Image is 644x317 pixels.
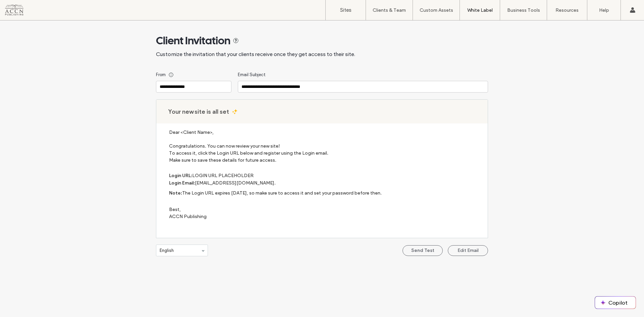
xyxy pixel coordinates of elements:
span: Client Invitation [156,34,230,47]
div: English [156,245,208,256]
button: Send Test [402,245,443,256]
label: Resources [555,7,579,13]
label: Help [599,7,609,13]
label: Note: [169,190,182,196]
button: Copilot [595,297,636,309]
label: White Label [467,7,493,13]
label: [EMAIL_ADDRESS][DOMAIN_NAME]. [195,180,276,186]
label: Login URL: [169,173,192,178]
label: Clients & Team [373,7,406,13]
label: Login Email: [169,180,195,186]
span: From [156,71,166,78]
span: Help [15,5,29,11]
label: The Login URL expires [DATE], so make sure to access it and set your password before then. [182,190,382,196]
label: LOGIN URL PLACEHOLDER [192,173,254,178]
label: Congratulations. You can now review your new site! To access it, click the Login URL below and re... [169,143,481,164]
label: Dear <Client Name>, [169,129,481,135]
label: Custom Assets [420,7,453,13]
button: Edit Email [448,245,488,256]
span: Email Subject [238,71,266,78]
label: Sites [340,7,352,13]
label: Your new site is all set [168,108,229,115]
label: Business Tools [507,7,540,13]
span: Customize the invitation that your clients receive once they get access to their site. [156,51,355,58]
label: Best, ACCN Publishing [169,197,481,229]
